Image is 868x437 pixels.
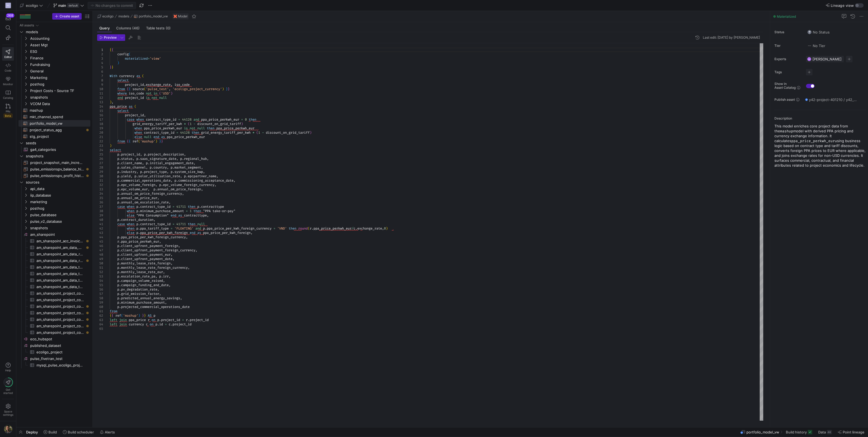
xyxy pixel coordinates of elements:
[4,114,13,118] span: Beta
[110,104,127,109] span: ppa_price
[30,68,90,74] span: General
[102,14,113,18] span: ecoligo
[146,96,150,100] span: is
[136,117,144,122] span: when
[117,91,127,96] span: where
[774,44,802,48] span: Tier
[97,130,103,135] div: 20
[112,100,113,104] span: ,
[153,135,159,139] span: end
[129,52,131,56] span: (
[2,102,14,120] a: PRsBeta
[41,427,59,437] button: Build
[148,56,150,61] span: =
[97,61,103,65] div: 4
[97,48,103,52] div: 1
[30,199,90,205] span: marketing
[146,26,171,30] span: Table tests
[19,244,90,251] a: am_sharepoint_am_data_mpa_detail​​​​​​​​​
[193,117,199,122] span: and
[807,44,825,48] span: No Tier
[144,135,152,139] span: null
[125,113,144,117] span: project_id
[266,130,310,135] span: discount_on_grid_tariff
[105,430,115,434] span: Alerts
[36,251,84,257] span: am_sharepoint_am_data_recorded_data_post_2024​​​​​​​​​
[30,114,84,120] span: mkt_channel_spend​​​​​​​​​​
[97,96,103,100] div: 12
[110,65,112,69] span: }
[167,135,205,139] span: ppa_price_perkwh_eur
[3,96,13,99] span: Catalog
[774,70,802,74] span: Tags
[197,122,241,126] span: discount_on_grid_tariff
[129,91,144,96] span: iso_code
[30,205,90,212] span: posthog
[19,303,90,310] a: am_sharepoint_project_costs_insurance_claims​​​​​​​​​
[159,96,167,100] span: null
[117,96,123,100] span: and
[127,87,129,91] span: {
[48,430,57,434] span: Build
[19,159,90,166] a: project_snapshot_main_incremental​​​​​​​
[19,2,44,9] button: ecoligo
[19,68,90,74] div: Press SPACE to select this row.
[19,166,90,172] a: pulse_emissionspv_balance_historical​​​​​​​
[19,74,90,81] div: Press SPACE to select this row.
[835,427,867,437] button: Point lineage
[19,323,90,329] a: am_sharepoint_project_costs_omvisits​​​​​​​​​
[19,22,90,29] div: Press SPACE to select this row.
[19,55,90,61] div: Press SPACE to select this row.
[19,251,90,257] a: am_sharepoint_am_data_recorded_data_post_2024​​​​​​​​​
[807,44,812,48] img: No tier
[3,82,13,86] span: Monitor
[176,130,178,135] span: =
[19,133,90,140] div: Press SPACE to select this row.
[806,29,831,36] button: No statusNo Status
[36,245,84,251] span: am_sharepoint_am_data_mpa_detail​​​​​​​​​
[19,355,90,362] div: Press SPACE to select this row.
[97,87,103,91] div: 10
[2,375,14,397] button: Getstarted
[831,3,854,8] span: Lineage view
[30,35,90,42] span: Accounting
[132,26,140,30] span: (46)
[19,329,90,336] a: am_sharepoint_project_costs_project_costs​​​​​​​​​
[99,26,110,30] span: Query
[19,283,90,290] a: am_sharepoint_am_data_table_tariffs​​​​​​​​​
[133,139,138,143] span: ref
[129,139,131,143] span: {
[19,342,90,349] div: Press SPACE to select this row.
[222,87,224,91] span: )
[144,82,146,87] span: ,
[2,423,14,435] button: https://storage.googleapis.com/y42-prod-data-exchange/images/7e7RzXvUWcEhWhf8BYUbRCghczaQk4zBh2Nv...
[19,257,90,264] a: am_sharepoint_am_data_recorded_data_pre_2024​​​​​​​​​
[119,74,134,78] span: currency
[36,349,84,355] span: ecoligo_project​​​​​​​​​
[774,124,866,168] p: This model enriches core project data from the model with derived PPA pricing and currency exchan...
[19,231,90,238] div: Press SPACE to select this row.
[816,427,834,437] button: Data4K
[19,310,90,316] a: am_sharepoint_project_costs_omcontracts​​​​​​​​​
[97,52,103,56] div: 2
[30,75,90,81] span: Marketing
[30,212,90,218] span: pulse_database
[134,104,136,109] span: (
[19,342,90,349] a: published_dataset​​​​​​​​
[201,117,239,122] span: ppa_price_perkwh_eur
[30,120,84,127] span: portfolio_model_vw​​​​​​​​​​
[117,52,129,56] span: config
[791,139,835,143] code: ppa_price_perkwh_eur
[30,88,90,94] span: Project Costs - Source TF
[26,179,90,185] span: sources
[112,65,113,69] span: }
[161,91,171,96] span: 'USD'
[173,87,222,91] span: 'ecoligo_project_currency'
[19,42,90,48] div: Press SPACE to select this row.
[19,270,90,277] a: am_sharepoint_am_data_table_fx​​​​​​​​​
[310,130,312,135] span: )
[249,117,256,122] span: then
[4,425,13,433] img: https://storage.googleapis.com/y42-prod-data-exchange/images/7e7RzXvUWcEhWhf8BYUbRCghczaQk4zBh2Nv...
[125,96,144,100] span: project_id
[19,277,90,283] a: am_sharepoint_am_data_table_gef​​​​​​​​​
